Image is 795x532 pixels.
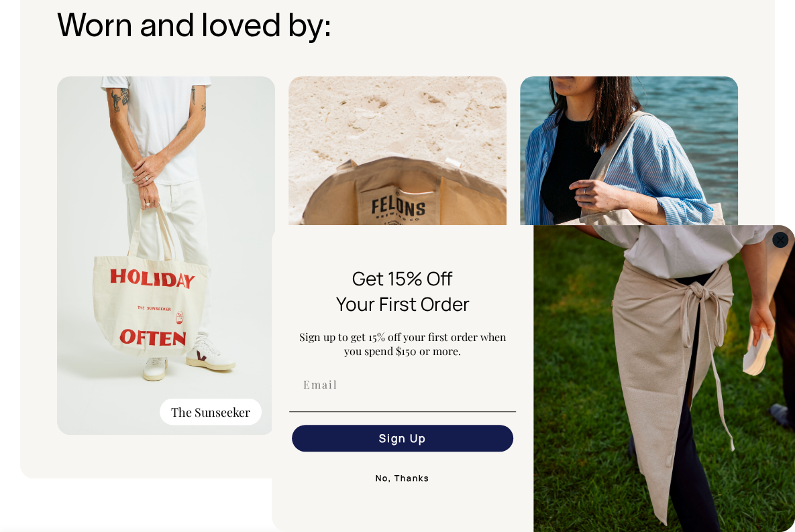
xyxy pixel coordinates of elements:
button: Close dialog [772,232,788,248]
button: No, Thanks [289,465,516,492]
span: Sign up to get 15% off your first order when you spend $150 or more. [299,330,507,358]
img: 20210128_WORKTONES9523.jpg [57,76,275,435]
button: Sign Up [292,425,513,452]
input: Email [292,371,513,398]
div: The Sunseeker [160,398,262,425]
div: FLYOUT Form [272,225,795,532]
img: 5e34ad8f-4f05-4173-92a8-ea475ee49ac9.jpeg [533,225,795,532]
span: Get 15% Off [352,265,453,291]
img: underline [289,411,516,412]
h3: Worn and loved by: [57,11,738,46]
img: Felons.jpg [288,76,507,435]
span: Your First Order [336,291,470,316]
img: FixandFogg-File35.jpg [520,76,738,435]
